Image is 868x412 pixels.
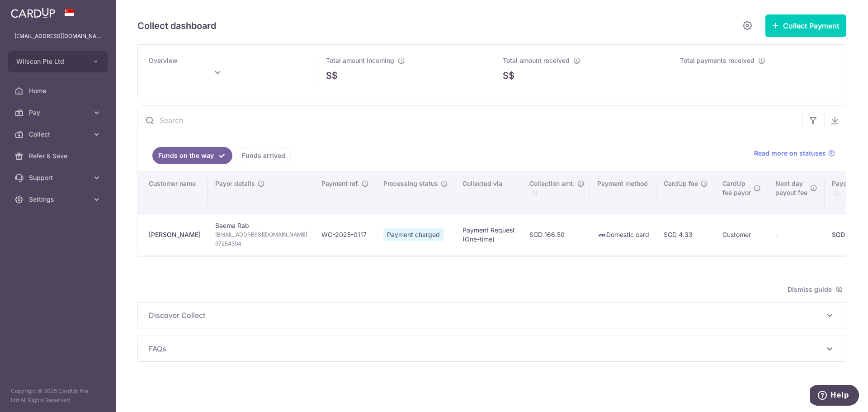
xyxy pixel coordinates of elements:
span: Payment ref. [321,179,359,188]
th: Collected via [455,172,522,213]
th: Payment method [590,172,656,213]
th: CardUp fee [656,172,715,213]
span: FAQs [149,343,824,354]
h5: Collect dashboard [137,19,216,33]
span: S$ [326,69,338,82]
span: Read more on statuses [754,149,826,158]
span: Refer & Save [29,152,89,161]
th: CardUpfee payor [715,172,768,213]
a: Funds arrived [236,147,291,164]
span: Settings [29,195,89,204]
span: Wilscon Pte Ltd [16,57,83,66]
div: [PERSON_NAME] [149,230,201,239]
th: Payment ref. [314,172,376,213]
span: Home [29,86,89,95]
span: Overview [149,57,178,64]
p: [EMAIL_ADDRESS][DOMAIN_NAME] [14,32,101,41]
th: Collection amt. : activate to sort column ascending [522,172,590,213]
span: [EMAIL_ADDRESS][DOMAIN_NAME] [215,230,307,239]
span: Help [20,6,39,14]
td: - [768,213,825,256]
span: Pay [29,108,89,117]
p: Discover Collect [149,310,835,321]
th: Payor details [208,172,314,213]
span: Next day payout fee [775,179,807,197]
span: CardUp fee payor [722,179,751,197]
span: Total payments received [680,57,755,64]
img: visa-sm-192604c4577d2d35970c8ed26b86981c2741ebd56154ab54ad91a526f0f24972.png [597,231,606,240]
span: Discover Collect [149,310,824,321]
span: Collect [29,130,89,139]
span: Payor details [215,179,255,188]
td: SGD 4.33 [656,213,715,256]
button: Wilscon Pte Ltd [8,51,108,72]
input: Search [138,106,802,135]
th: Next daypayout fee [768,172,825,213]
a: Read more on statuses [754,149,835,158]
a: Funds on the way [152,147,232,164]
span: S$ [503,69,514,82]
span: Total amount received [503,57,570,64]
td: Customer [715,213,768,256]
span: Payment charged [383,228,443,241]
img: CardUp [11,7,55,18]
td: SGD 166.50 [522,213,590,256]
td: WC-2025-0117 [314,213,376,256]
span: Support [29,173,89,182]
p: FAQs [149,343,835,354]
span: Total amount incoming [326,57,394,64]
th: Customer name [138,172,208,213]
td: Saema Rab [208,213,314,256]
iframe: Opens a widget where you can find more information [810,385,859,407]
button: Collect Payment [765,14,846,37]
span: Dismiss guide [788,284,843,295]
span: 97254394 [215,239,307,248]
span: CardUp fee [664,179,698,188]
span: Collection amt. [529,179,575,188]
th: Processing status [376,172,455,213]
td: Payment Request (One-time) [455,213,522,256]
td: Domestic card [590,213,656,256]
span: Payout amt. [832,179,868,188]
span: Processing status [383,179,438,188]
